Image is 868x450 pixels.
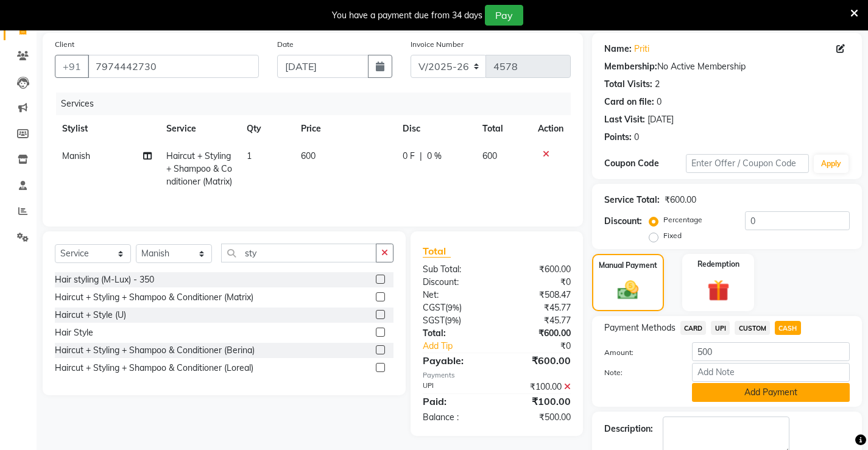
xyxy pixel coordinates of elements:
a: Add Tip [414,340,510,353]
span: 600 [301,150,316,161]
div: Description: [604,423,653,435]
span: UPI [711,321,730,335]
th: Price [294,115,396,142]
span: CARD [680,321,707,335]
th: Service [159,115,240,142]
th: Stylist [55,115,159,142]
span: CUSTOM [735,321,770,335]
div: ₹500.00 [496,411,579,424]
span: CGST [423,302,445,313]
div: ₹0 [510,340,580,353]
div: ( ) [414,301,496,314]
div: Net: [414,289,496,301]
span: | [420,150,422,163]
label: Percentage [663,214,702,225]
div: Discount: [604,215,642,228]
span: 1 [247,150,252,161]
label: Note: [595,367,683,378]
div: 2 [655,78,660,91]
div: [DATE] [647,113,674,126]
span: 9% [447,315,459,325]
div: ₹600.00 [496,263,579,276]
div: No Active Membership [604,60,850,73]
a: Priti [634,43,649,55]
input: Search by Name/Mobile/Email/Code [88,55,259,78]
button: +91 [55,55,89,78]
button: Apply [814,155,849,173]
div: ₹100.00 [496,394,579,409]
div: Haircut + Styling + Shampoo & Conditioner (Berina) [55,344,255,357]
div: Points: [604,131,632,144]
div: You have a payment due from 34 days [332,9,482,22]
span: Manish [62,150,90,161]
div: Sub Total: [414,263,496,276]
input: Add Note [692,363,850,382]
input: Amount [692,342,850,361]
div: Payments [423,370,571,381]
div: UPI [414,381,496,393]
span: 0 % [427,150,442,163]
div: ₹600.00 [496,353,579,368]
div: ₹45.77 [496,314,579,327]
span: 0 F [403,150,415,163]
div: Card on file: [604,96,654,108]
th: Qty [239,115,293,142]
div: ( ) [414,314,496,327]
label: Fixed [663,230,682,241]
label: Invoice Number [411,39,464,50]
img: _cash.svg [611,278,645,303]
div: ₹45.77 [496,301,579,314]
div: Total Visits: [604,78,652,91]
div: Last Visit: [604,113,645,126]
div: Haircut + Styling + Shampoo & Conditioner (Matrix) [55,291,253,304]
div: Name: [604,43,632,55]
label: Client [55,39,74,50]
span: Total [423,245,451,258]
label: Manual Payment [599,260,657,271]
div: ₹600.00 [665,194,696,206]
div: Hair styling (M-Lux) - 350 [55,273,154,286]
label: Amount: [595,347,683,358]
span: 600 [482,150,497,161]
input: Search or Scan [221,244,376,262]
th: Action [531,115,571,142]
button: Add Payment [692,383,850,402]
div: Coupon Code [604,157,686,170]
div: Total: [414,327,496,340]
button: Pay [485,5,523,26]
div: ₹600.00 [496,327,579,340]
div: 0 [634,131,639,144]
div: Payable: [414,353,496,368]
label: Redemption [697,259,739,270]
div: Paid: [414,394,496,409]
div: Service Total: [604,194,660,206]
div: ₹100.00 [496,381,579,393]
input: Enter Offer / Coupon Code [686,154,809,173]
div: Services [56,93,580,115]
div: Balance : [414,411,496,424]
div: Haircut + Style (U) [55,309,126,322]
span: CASH [775,321,801,335]
div: Hair Style [55,326,93,339]
div: ₹508.47 [496,289,579,301]
span: Haircut + Styling + Shampoo & Conditioner (Matrix) [166,150,232,187]
div: Discount: [414,276,496,289]
span: 9% [448,303,459,312]
div: 0 [657,96,662,108]
div: ₹0 [496,276,579,289]
label: Date [277,39,294,50]
div: Haircut + Styling + Shampoo & Conditioner (Loreal) [55,362,253,374]
th: Total [475,115,531,142]
img: _gift.svg [700,277,736,304]
div: Membership: [604,60,657,73]
span: SGST [423,315,445,326]
th: Disc [395,115,475,142]
span: Payment Methods [604,322,676,334]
